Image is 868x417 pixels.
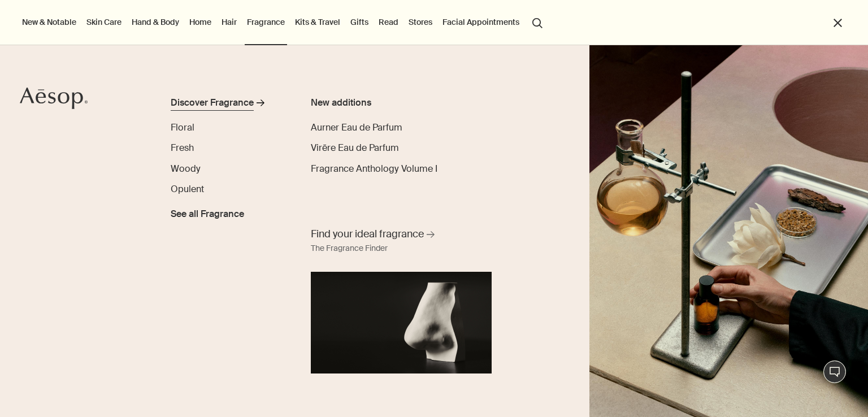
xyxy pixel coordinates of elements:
a: Floral [171,121,194,134]
button: New & Notable [20,15,79,29]
a: Skin Care [84,15,124,29]
span: Find your ideal fragrance [311,227,424,241]
div: New additions [311,96,450,110]
a: Fresh [171,141,194,155]
span: Aurner Eau de Parfum [311,121,402,133]
a: Gifts [348,15,371,29]
span: Fresh [171,142,194,154]
span: Virēre Eau de Parfum [311,142,399,154]
span: Fragrance Anthology Volume I [311,163,437,175]
a: Woody [171,162,201,176]
a: Opulent [171,183,204,196]
a: Facial Appointments [440,15,522,29]
button: Close the Menu [831,16,844,29]
a: Discover Fragrance [171,96,285,114]
button: Open search [527,11,548,33]
span: Floral [171,121,194,133]
a: See all Fragrance [171,203,244,221]
a: Home [187,15,214,29]
div: Discover Fragrance [171,96,254,110]
a: Fragrance [245,15,287,29]
a: Aesop [20,87,88,112]
a: Hair [219,15,239,29]
span: Opulent [171,183,204,195]
button: Stores [406,15,435,29]
span: Woody [171,163,201,175]
div: The Fragrance Finder [311,242,388,255]
img: Plaster sculptures of noses resting on stone podiums and a wooden ladder. [589,45,868,417]
span: See all Fragrance [171,207,244,221]
a: Aurner Eau de Parfum [311,121,402,134]
a: Hand & Body [129,15,181,29]
a: Kits & Travel [293,15,342,29]
a: Read [376,15,401,29]
button: Live Assistance [823,360,846,383]
svg: Aesop [20,87,88,110]
a: Fragrance Anthology Volume I [311,162,437,176]
a: Virēre Eau de Parfum [311,141,399,155]
a: Find your ideal fragrance The Fragrance FinderA nose sculpture placed in front of black background [308,224,494,373]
